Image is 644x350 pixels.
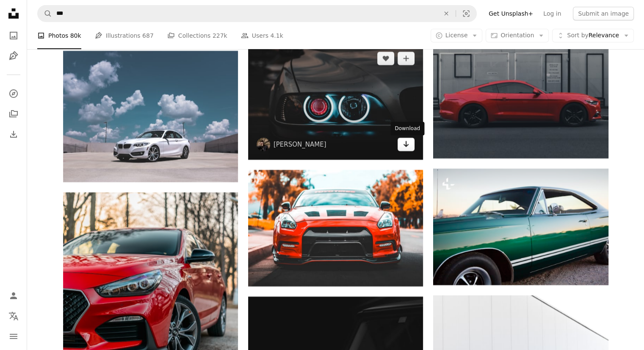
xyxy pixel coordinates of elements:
a: Collections [5,106,22,122]
a: Download History [5,126,22,143]
a: Photos [5,27,22,44]
form: Find visuals sitewide [37,5,477,22]
a: Explore [5,85,22,102]
a: [PERSON_NAME] [274,140,326,149]
a: parked white BMW coupe [63,113,238,120]
button: Visual search [456,6,476,22]
button: Language [5,308,22,325]
a: Illustrations [5,47,22,64]
span: License [445,32,468,39]
span: 687 [142,31,154,40]
button: Submit an image [573,7,634,20]
a: Users 4.1k [241,22,283,49]
button: License [431,29,483,42]
a: silver car [248,97,423,105]
span: Sort by [567,32,588,39]
img: Go to Richard Biros's profile [257,138,270,151]
img: silver car [248,43,423,160]
a: Collections 227k [167,22,227,49]
a: Log in / Sign up [5,287,22,304]
span: Orientation [500,32,534,39]
img: parked white BMW coupe [63,51,238,182]
a: red car near trees [248,224,423,232]
img: red car near trees [248,170,423,286]
button: Menu [5,328,22,345]
span: Relevance [567,31,619,40]
a: Log in [538,7,566,20]
a: red car under tree [63,306,238,313]
button: Like [377,52,394,65]
button: Orientation [486,29,549,42]
button: Search Unsplash [38,6,52,22]
a: Get Unsplash+ [484,7,538,20]
a: a green car parked on the side of the road [433,223,608,231]
a: Download [398,138,415,151]
a: Home — Unsplash [5,5,22,24]
div: Download [390,122,424,136]
img: a green car parked on the side of the road [433,169,608,285]
span: 227k [213,31,227,40]
span: 4.1k [270,31,283,40]
button: Sort byRelevance [552,29,634,42]
button: Clear [437,6,456,22]
button: Add to Collection [398,52,415,65]
a: Illustrations 687 [95,22,154,49]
